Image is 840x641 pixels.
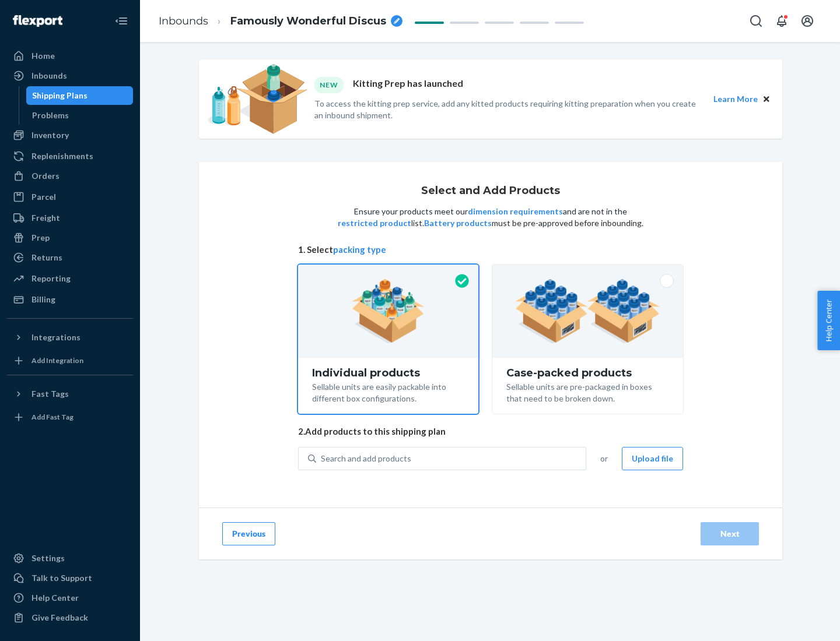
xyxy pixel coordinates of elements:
span: or [600,453,608,464]
div: Give Feedback [32,612,88,624]
div: Individual products [312,367,464,379]
a: Add Integration [7,351,133,370]
a: Help Center [7,589,133,607]
a: Billing [7,290,133,309]
button: Close [760,93,773,105]
a: Inbounds [7,66,133,85]
img: case-pack.59cecea509d18c883b923b81aeac6d0b.png [515,279,660,343]
div: Integrations [32,332,80,343]
div: Parcel [32,191,56,203]
div: Add Fast Tag [32,412,73,422]
p: Ensure your products meet our and are not in the list. must be pre-approved before inbounding. [337,206,645,229]
div: Talk to Support [32,572,92,584]
span: Famously Wonderful Discus [230,14,386,29]
div: Returns [32,252,62,263]
a: Problems [26,106,134,125]
a: Parcel [7,188,133,206]
button: dimension requirements [468,206,563,217]
button: Open notifications [770,9,793,33]
div: Case-packed products [506,367,669,379]
img: Flexport logo [13,15,62,27]
a: Inventory [7,126,133,145]
img: individual-pack.facf35554cb0f1810c75b2bd6df2d64e.png [352,279,425,343]
a: Home [7,47,133,65]
div: Reporting [32,273,71,284]
a: Prep [7,228,133,247]
div: Inventory [32,129,69,141]
p: To access the kitting prep service, add any kitted products requiring kitting preparation when yo... [314,98,703,121]
div: Fast Tags [32,388,69,400]
button: Upload file [622,447,683,470]
div: Search and add products [321,453,411,464]
a: Talk to Support [7,569,133,587]
div: Add Integration [32,355,83,365]
div: Help Center [32,592,79,604]
a: Replenishments [7,147,133,165]
button: Integrations [7,328,133,347]
button: Close Navigation [110,9,133,33]
button: Learn More [713,93,758,105]
div: Next [710,528,749,540]
button: Fast Tags [7,385,133,403]
div: Sellable units are easily packable into different box configurations. [312,379,464,404]
button: Open account menu [796,9,819,33]
div: Shipping Plans [32,90,87,101]
div: Freight [32,212,60,224]
h1: Select and Add Products [421,185,560,197]
div: Orders [32,170,60,182]
ol: breadcrumbs [149,4,412,38]
button: Give Feedback [7,608,133,627]
p: Kitting Prep has launched [353,77,463,93]
button: Next [701,522,759,545]
span: 2. Add products to this shipping plan [298,425,683,438]
div: Prep [32,232,50,244]
a: Returns [7,248,133,267]
a: Settings [7,549,133,568]
div: Replenishments [32,150,93,162]
div: Home [32,50,55,62]
button: Open Search Box [744,9,768,33]
a: Orders [7,167,133,185]
button: restricted product [338,217,411,229]
div: Sellable units are pre-packaged in boxes that need to be broken down. [506,379,669,404]
button: Previous [222,522,275,545]
span: 1. Select [298,244,683,256]
div: Inbounds [32,70,67,82]
a: Reporting [7,269,133,288]
div: Problems [32,110,69,121]
button: Battery products [424,217,492,229]
a: Add Fast Tag [7,408,133,427]
a: Freight [7,209,133,227]
button: packing type [333,244,386,256]
div: Billing [32,294,55,305]
div: Settings [32,552,65,564]
div: NEW [314,77,344,93]
button: Help Center [817,291,840,350]
a: Shipping Plans [26,86,134,105]
a: Inbounds [159,15,208,27]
